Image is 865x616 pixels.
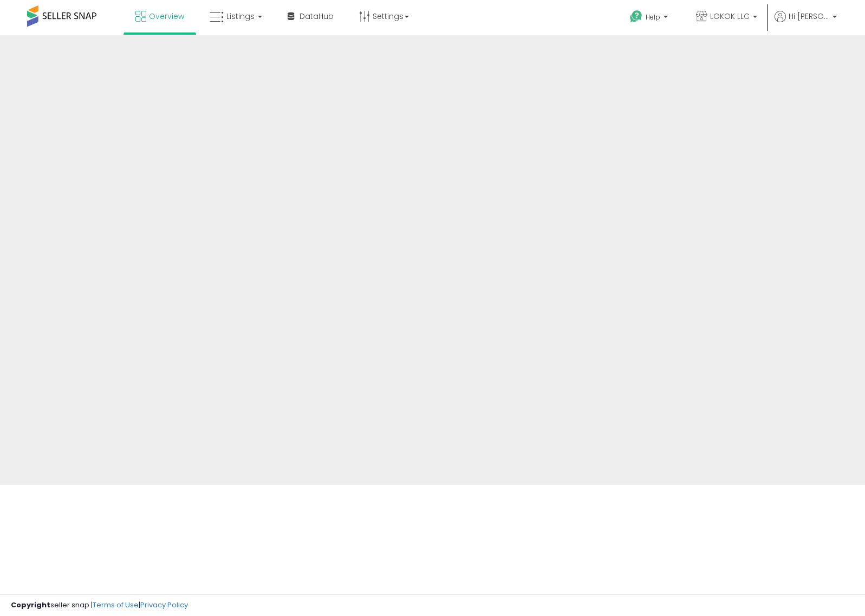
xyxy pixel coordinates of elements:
span: LOKOK LLC [710,11,750,22]
a: Help [621,2,679,35]
i: Get Help [629,10,643,23]
span: Help [646,12,660,22]
span: Overview [149,11,184,22]
a: Hi [PERSON_NAME] [775,11,837,35]
span: Hi [PERSON_NAME] [789,11,829,22]
span: DataHub [300,11,334,22]
span: Listings [226,11,255,22]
